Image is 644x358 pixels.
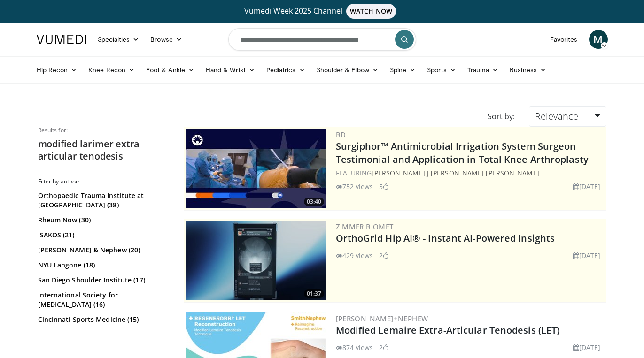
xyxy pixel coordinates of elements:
[186,129,326,208] img: 70422da6-974a-44ac-bf9d-78c82a89d891.300x170_q85_crop-smart_upscale.jpg
[38,330,167,339] a: [PERSON_NAME] (13)
[336,168,605,178] div: FEATURING
[336,343,373,352] li: 874 views
[336,182,373,191] li: 752 views
[38,290,167,309] a: International Society for [MEDICAL_DATA] (16)
[38,127,170,134] p: Results for:
[145,30,188,49] a: Browse
[379,343,388,352] li: 2
[379,182,388,191] li: 5
[336,130,346,139] a: BD
[379,251,388,260] li: 2
[200,61,261,79] a: Hand & Wrist
[311,61,384,79] a: Shoulder & Elbow
[38,275,167,285] a: San Diego Shoulder Institute (17)
[336,314,428,323] a: [PERSON_NAME]+Nephew
[38,178,170,185] h3: Filter by author:
[336,140,589,166] a: Surgiphor™ Antimicrobial Irrigation System Surgeon Testimonial and Application in Total Knee Arth...
[186,129,326,208] a: 03:40
[304,289,324,298] span: 01:37
[38,4,606,19] a: Vumedi Week 2025 ChannelWATCH NOW
[83,61,140,79] a: Knee Recon
[186,221,326,300] a: 01:37
[37,35,86,44] img: VuMedi Logo
[529,106,606,127] a: Relevance
[140,61,200,79] a: Foot & Ankle
[462,61,504,79] a: Trauma
[38,245,167,255] a: [PERSON_NAME] & Nephew (20)
[38,315,167,324] a: Cincinnati Sports Medicine (15)
[31,61,83,79] a: Hip Recon
[336,324,560,336] a: Modified Lemaire Extra-Articular Tenodesis (LET)
[535,110,578,122] span: Relevance
[38,230,167,240] a: ISAKOS (21)
[336,222,394,231] a: Zimmer Biomet
[589,30,608,49] a: M
[228,28,416,51] input: Search topics, interventions
[573,343,601,352] li: [DATE]
[384,61,421,79] a: Spine
[336,251,373,260] li: 429 views
[186,221,326,300] img: 51d03d7b-a4ba-45b7-9f92-2bfbd1feacc3.300x170_q85_crop-smart_upscale.jpg
[346,4,396,19] span: WATCH NOW
[544,30,583,49] a: Favorites
[38,191,167,210] a: Orthopaedic Trauma Institute at [GEOGRAPHIC_DATA] (38)
[481,106,522,127] div: Sort by:
[92,30,145,49] a: Specialties
[38,260,167,270] a: NYU Langone (18)
[421,61,462,79] a: Sports
[504,61,552,79] a: Business
[573,182,601,191] li: [DATE]
[304,198,324,206] span: 03:40
[38,138,170,162] h2: modified larimer extra articular tenodesis
[573,251,601,260] li: [DATE]
[38,215,167,225] a: Rheum Now (30)
[261,61,311,79] a: Pediatrics
[372,168,539,177] a: [PERSON_NAME] J [PERSON_NAME] [PERSON_NAME]
[336,232,555,244] a: OrthoGrid Hip AI® - Instant AI-Powered Insights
